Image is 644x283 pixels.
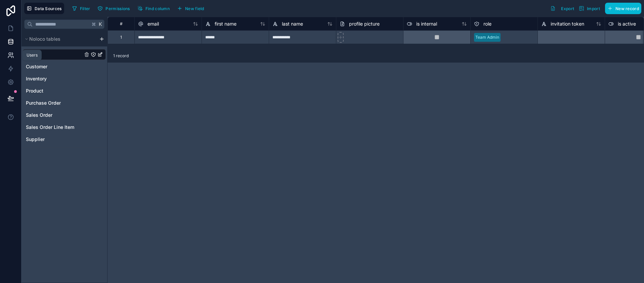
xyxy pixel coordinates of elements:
[605,3,641,14] button: New record
[483,21,491,27] span: role
[113,21,129,26] div: #
[98,22,103,27] span: K
[561,6,574,11] span: Export
[282,21,303,27] span: last name
[602,3,641,14] a: New record
[475,34,499,40] div: Team Admin
[95,3,135,13] a: Permissions
[548,3,576,14] button: Export
[35,6,62,11] span: Data Sources
[576,3,602,14] button: Import
[587,6,600,11] span: Import
[105,6,130,11] span: Permissions
[615,6,639,11] span: New record
[145,6,170,11] span: Find column
[185,6,204,11] span: New field
[24,3,64,14] button: Data Sources
[618,21,636,27] span: is active
[349,21,380,27] span: profile picture
[551,21,584,27] span: invitation token
[95,3,132,13] button: Permissions
[120,35,122,40] div: 1
[70,3,93,13] button: Filter
[80,6,90,11] span: Filter
[27,52,38,58] div: Users
[416,21,437,27] span: is internal
[135,3,172,13] button: Find column
[113,53,129,59] span: 1 record
[147,21,159,27] span: email
[175,3,207,13] button: New field
[215,21,237,27] span: first name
